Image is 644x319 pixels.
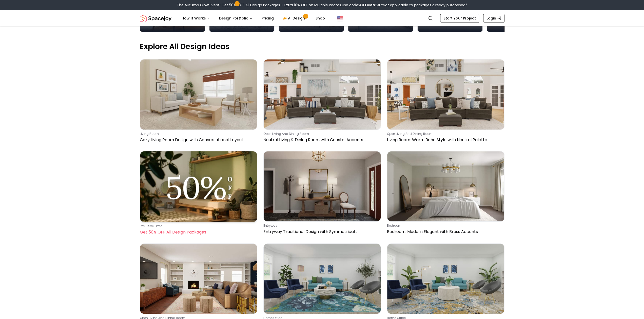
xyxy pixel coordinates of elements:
[279,13,310,23] a: AI Design
[178,13,329,23] nav: Main
[263,151,381,237] a: Entryway Traditional Design with Symmetrical ArrangemententrywayEntryway Traditional Design with ...
[140,10,504,26] nav: Global
[177,3,467,8] div: The Autumn Glow Event-Get 50% OFF All Design Packages + Extra 10% OFF on Multiple Rooms.
[140,132,255,136] p: living room
[387,229,502,235] p: Bedroom: Modern Elegant with Brass Accents
[215,13,257,23] button: Design Portfolio
[264,59,381,130] img: Neutral Living & Dining Room with Coastal Accents
[140,244,257,314] img: Mid-Century Eclectic Living Room with Boho Flair
[380,3,467,8] span: *Not applicable to packages already purchased*
[140,151,257,222] img: Get 50% OFF All Design Packages
[264,244,381,314] img: Elegant Home Office with Bold Floral Rug
[440,14,479,23] a: Start Your Project
[359,3,380,8] b: AUTUMN50
[387,59,504,130] img: Living Room: Warm Boho Style with Neutral Palette
[342,3,380,8] span: Use code:
[387,244,504,314] img: Home Office: Modern Glam with Bold Accents
[263,229,379,235] p: Entryway Traditional Design with Symmetrical Arrangement
[140,59,257,130] img: Cozy Living Room Design with Conversational Layout
[178,13,214,23] button: How It Works
[140,151,257,237] a: Get 50% OFF All Design PackagesExclusive OfferGet 50% OFF All Design Packages
[387,132,502,136] p: open living and dining room
[140,137,255,143] p: Cozy Living Room Design with Conversational Layout
[140,229,255,235] p: Get 50% OFF All Design Packages
[387,151,504,237] a: Bedroom: Modern Elegant with Brass AccentsbedroomBedroom: Modern Elegant with Brass Accents
[263,132,379,136] p: open living and dining room
[483,14,504,23] a: Login
[140,224,255,228] p: Exclusive Offer
[311,13,329,23] a: Shop
[263,137,379,143] p: Neutral Living & Dining Room with Coastal Accents
[140,59,257,145] a: Cozy Living Room Design with Conversational Layoutliving roomCozy Living Room Design with Convers...
[387,137,502,143] p: Living Room: Warm Boho Style with Neutral Palette
[140,13,171,23] a: Spacejoy
[387,151,504,221] img: Bedroom: Modern Elegant with Brass Accents
[264,151,381,221] img: Entryway Traditional Design with Symmetrical Arrangement
[387,224,502,228] p: bedroom
[263,224,379,228] p: entryway
[263,59,381,145] a: Neutral Living & Dining Room with Coastal Accentsopen living and dining roomNeutral Living & Dini...
[387,59,504,145] a: Living Room: Warm Boho Style with Neutral Paletteopen living and dining roomLiving Room: Warm Boh...
[140,13,171,23] img: Spacejoy Logo
[258,13,278,23] a: Pricing
[337,15,343,21] img: United States
[140,42,504,51] p: Explore All Design Ideas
